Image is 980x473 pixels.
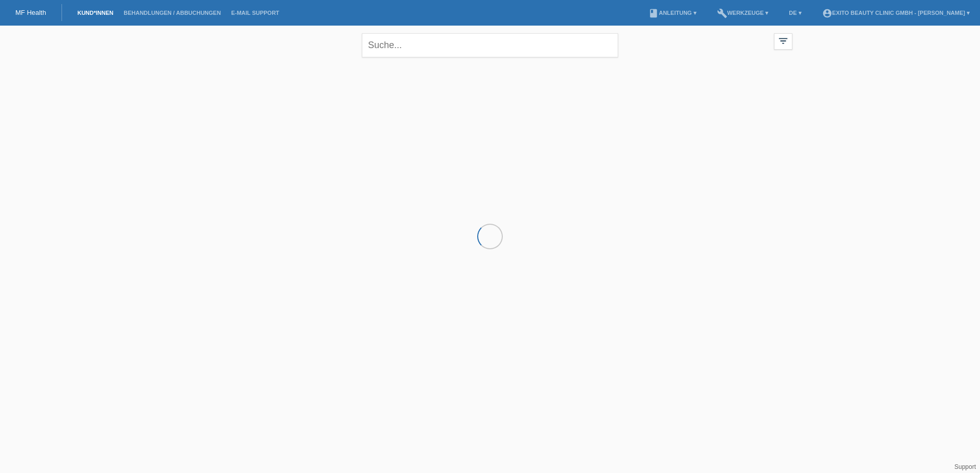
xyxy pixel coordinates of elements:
[643,10,701,16] a: bookAnleitung ▾
[712,10,774,16] a: buildWerkzeuge ▾
[226,10,284,16] a: E-Mail Support
[954,463,976,470] a: Support
[717,8,727,18] i: build
[15,9,46,16] a: MF Health
[648,8,659,18] i: book
[784,10,806,16] a: DE ▾
[118,10,226,16] a: Behandlungen / Abbuchungen
[822,8,832,18] i: account_circle
[72,10,118,16] a: Kund*innen
[778,35,789,47] i: filter_list
[817,10,975,16] a: account_circleExito Beauty Clinic GmbH - [PERSON_NAME] ▾
[362,33,618,57] input: Suche...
